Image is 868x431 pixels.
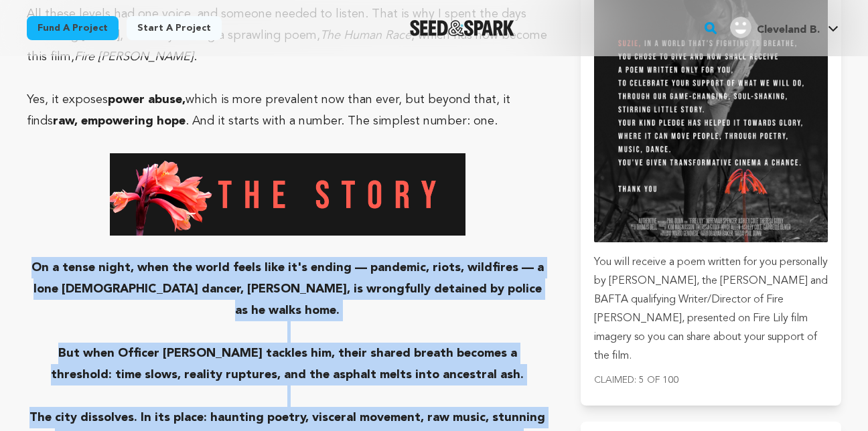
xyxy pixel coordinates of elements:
img: user.png [730,17,751,38]
p: Yes, it exposes which is more prevalent now than ever, but beyond that, it finds . And it starts ... [27,89,549,132]
span: Cleveland B. [757,25,820,35]
a: Seed&Spark Homepage [410,20,515,36]
strong: But when Officer [PERSON_NAME] tackles him, their shared breath becomes a threshold: time slows, ... [51,347,524,381]
a: Fund a project [27,16,119,40]
span: Cleveland B.'s Profile [727,14,841,42]
p: Claimed: 5 of 100 [594,371,828,390]
em: Fire [PERSON_NAME] [74,51,194,63]
strong: On a tense night, when the world feels like it's ending — pandemic, riots, wildfires — a lone [DE... [31,262,544,317]
img: Seed&Spark Logo Dark Mode [410,20,515,36]
a: Start a project [127,16,222,40]
div: Cleveland B.'s Profile [730,17,820,38]
a: Cleveland B.'s Profile [727,14,841,38]
p: You will receive a poem written for you personally by [PERSON_NAME], the [PERSON_NAME] and BAFTA ... [594,253,828,365]
strong: raw, empowering hope [53,115,186,127]
strong: power abuse, [108,94,186,106]
img: 1751289125-THE%20STORY.png [110,153,465,236]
